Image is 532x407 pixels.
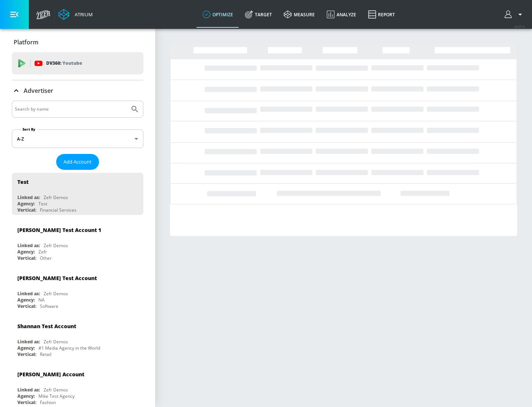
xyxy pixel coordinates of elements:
[17,255,36,261] div: Vertical:
[24,87,53,95] p: Advertiser
[44,194,68,201] div: Zefr Demos
[44,242,68,249] div: Zefr Demos
[44,339,68,345] div: Zefr Demos
[64,158,92,166] span: Add Account
[38,249,47,255] div: Zefr
[44,290,68,297] div: Zefr Demos
[17,297,35,303] div: Agency:
[56,154,99,170] button: Add Account
[17,201,35,207] div: Agency:
[15,104,127,114] input: Search by name
[17,194,40,201] div: Linked as:
[197,1,239,28] a: optimize
[38,345,100,351] div: #1 Media Agency in the World
[239,1,278,28] a: Target
[12,173,143,215] div: TestLinked as:Zefr DemosAgency:TestVertical:Financial Services
[46,59,82,67] p: DV360:
[62,59,82,67] p: Youtube
[17,275,97,282] div: [PERSON_NAME] Test Account
[17,207,36,213] div: Vertical:
[17,178,28,185] div: Test
[12,269,143,311] div: [PERSON_NAME] Test AccountLinked as:Zefr DemosAgency:NAVertical:Software
[12,80,143,101] div: Advertiser
[17,371,84,378] div: [PERSON_NAME] Account
[12,317,143,359] div: Shannan Test AccountLinked as:Zefr DemosAgency:#1 Media Agency in the WorldVertical:Retail
[362,1,401,28] a: Report
[514,24,525,28] span: v 4.25.4
[17,387,40,393] div: Linked as:
[21,127,37,132] label: Sort By
[17,345,35,351] div: Agency:
[17,303,36,309] div: Vertical:
[17,323,76,330] div: Shannan Test Account
[12,221,143,263] div: [PERSON_NAME] Test Account 1Linked as:Zefr DemosAgency:ZefrVertical:Other
[40,303,58,309] div: Software
[44,387,68,393] div: Zefr Demos
[14,38,38,46] p: Platform
[17,226,101,233] div: [PERSON_NAME] Test Account 1
[321,1,362,28] a: Analyze
[17,242,40,249] div: Linked as:
[38,393,75,399] div: Mike Test Agency
[72,11,93,18] div: Atrium
[38,201,47,207] div: Test
[17,249,35,255] div: Agency:
[12,52,143,74] div: DV360: Youtube
[12,32,143,53] div: Platform
[40,207,76,213] div: Financial Services
[17,351,36,357] div: Vertical:
[12,129,143,148] div: A-Z
[38,297,45,303] div: NA
[40,399,56,406] div: Fashion
[40,255,52,261] div: Other
[58,9,93,20] a: Atrium
[17,290,40,297] div: Linked as:
[17,399,36,406] div: Vertical:
[40,351,51,357] div: Retail
[17,339,40,345] div: Linked as:
[278,1,321,28] a: measure
[17,393,35,399] div: Agency:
